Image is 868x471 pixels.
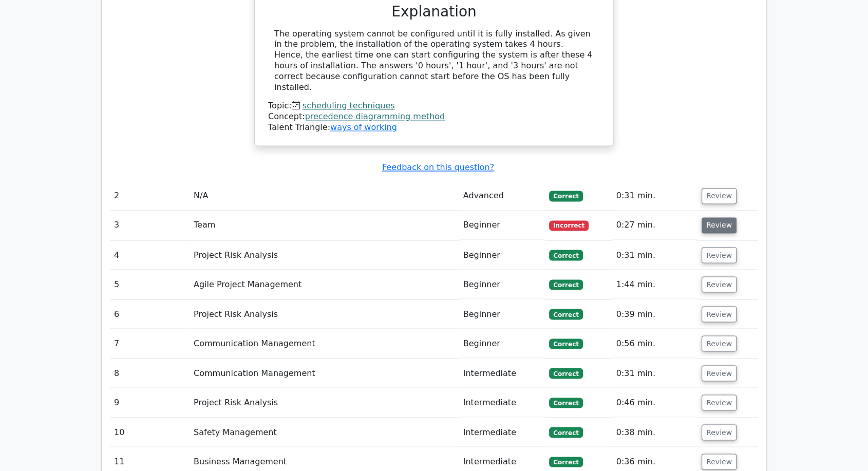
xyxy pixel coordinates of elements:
div: The operating system cannot be configured until it is fully installed. As given in the problem, t... [274,29,594,93]
td: Beginner [459,299,545,329]
td: Intermediate [459,359,545,388]
button: Review [702,217,737,233]
td: 0:31 min. [612,359,697,388]
td: 4 [110,240,190,270]
button: Review [702,454,737,469]
button: Review [702,276,737,292]
button: Review [702,394,737,410]
span: Correct [549,427,582,437]
button: Review [702,365,737,381]
td: 7 [110,329,190,358]
button: Review [702,306,737,322]
td: Beginner [459,211,545,240]
td: Safety Management [190,418,459,447]
span: Correct [549,191,582,201]
td: Intermediate [459,388,545,417]
td: Beginner [459,240,545,270]
td: Communication Management [190,359,459,388]
span: Correct [549,309,582,319]
td: 0:31 min. [612,240,697,270]
td: 0:38 min. [612,418,697,447]
td: Team [190,211,459,240]
h3: Explanation [274,3,594,21]
td: 3 [110,211,190,240]
a: Feedback on this question? [382,162,494,172]
span: Correct [549,457,582,467]
td: 5 [110,270,190,299]
span: Incorrect [549,220,589,231]
div: Talent Triangle: [268,101,600,133]
td: 0:27 min. [612,211,697,240]
button: Review [702,335,737,351]
a: ways of working [330,122,397,132]
a: scheduling techniques [303,101,395,110]
td: Project Risk Analysis [190,240,459,270]
a: precedence diagramming method [305,111,445,121]
td: N/A [190,181,459,211]
span: Correct [549,398,582,408]
span: Correct [549,338,582,349]
td: 0:56 min. [612,329,697,358]
td: Intermediate [459,418,545,447]
div: Concept: [268,111,600,122]
td: 1:44 min. [612,270,697,299]
div: Topic: [268,101,600,111]
td: 8 [110,359,190,388]
td: 0:39 min. [612,299,697,329]
span: Correct [549,279,582,290]
button: Review [702,188,737,204]
td: Project Risk Analysis [190,299,459,329]
td: Beginner [459,270,545,299]
td: 10 [110,418,190,447]
span: Correct [549,250,582,260]
td: 0:46 min. [612,388,697,417]
td: 9 [110,388,190,417]
span: Correct [549,368,582,378]
td: 6 [110,299,190,329]
td: Agile Project Management [190,270,459,299]
td: 0:31 min. [612,181,697,211]
button: Review [702,247,737,263]
td: Project Risk Analysis [190,388,459,417]
button: Review [702,424,737,440]
td: Communication Management [190,329,459,358]
td: 2 [110,181,190,211]
td: Beginner [459,329,545,358]
td: Advanced [459,181,545,211]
